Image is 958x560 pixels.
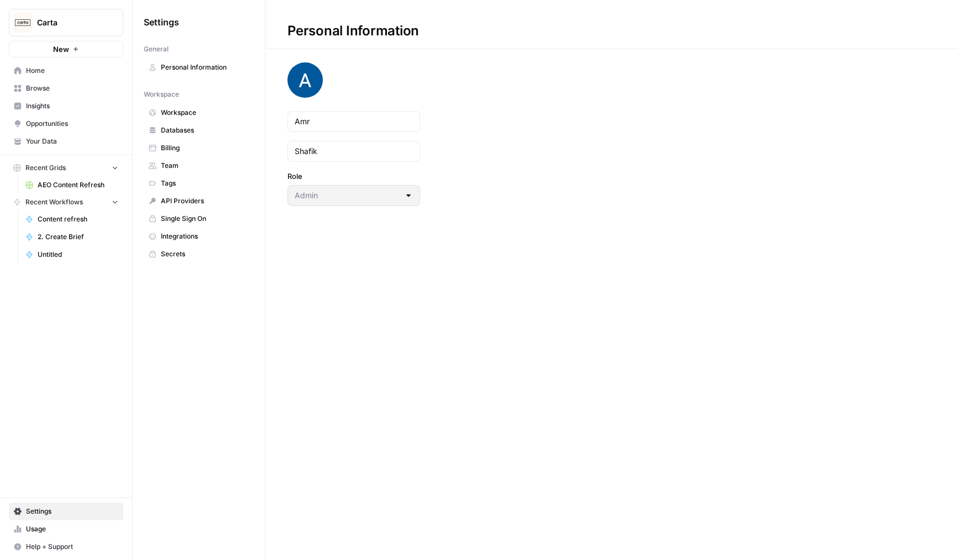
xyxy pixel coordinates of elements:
[144,15,179,29] span: Settings
[13,13,33,33] img: Carta Logo
[144,157,254,175] a: Team
[9,194,123,210] button: Recent Workflows
[26,136,118,146] span: Your Data
[144,89,179,99] span: Workspace
[287,171,420,182] label: Role
[26,524,118,534] span: Usage
[38,180,118,190] span: AEO Content Refresh
[9,133,123,150] a: Your Data
[37,17,104,28] span: Carta
[161,231,249,241] span: Integrations
[9,115,123,133] a: Opportunities
[144,104,254,121] a: Workspace
[161,161,249,171] span: Team
[9,80,123,97] a: Browse
[53,44,69,55] span: New
[144,59,254,76] a: Personal Information
[9,160,123,176] button: Recent Grids
[9,62,123,80] a: Home
[26,119,118,129] span: Opportunities
[26,101,118,111] span: Insights
[144,192,254,210] a: API Providers
[26,506,118,516] span: Settings
[25,197,83,207] span: Recent Workflows
[9,503,123,520] a: Settings
[161,62,249,72] span: Personal Information
[161,143,249,153] span: Billing
[20,176,123,194] a: AEO Content Refresh
[38,214,118,224] span: Content refresh
[161,249,249,259] span: Secrets
[9,9,123,36] button: Workspace: Carta
[161,214,249,224] span: Single Sign On
[144,228,254,245] a: Integrations
[25,163,66,173] span: Recent Grids
[26,83,118,93] span: Browse
[144,139,254,157] a: Billing
[265,22,441,40] div: Personal Information
[161,125,249,135] span: Databases
[26,542,118,552] span: Help + Support
[20,228,123,246] a: 2. Create Brief
[26,66,118,76] span: Home
[144,245,254,263] a: Secrets
[287,62,323,98] img: avatar
[161,196,249,206] span: API Providers
[38,250,118,260] span: Untitled
[9,520,123,538] a: Usage
[20,246,123,263] a: Untitled
[144,44,169,54] span: General
[161,108,249,118] span: Workspace
[9,538,123,556] button: Help + Support
[144,121,254,139] a: Databases
[9,41,123,57] button: New
[20,210,123,228] a: Content refresh
[38,232,118,242] span: 2. Create Brief
[161,178,249,188] span: Tags
[144,175,254,192] a: Tags
[144,210,254,228] a: Single Sign On
[9,97,123,115] a: Insights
